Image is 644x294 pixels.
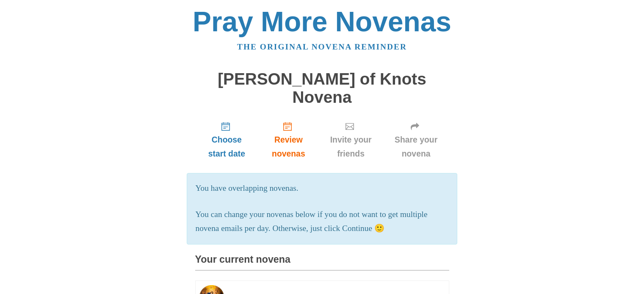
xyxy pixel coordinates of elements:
a: Pray More Novenas [193,6,451,37]
p: You can change your novenas below if you do not want to get multiple novena emails per day. Other... [196,208,449,236]
a: Invite your friends [319,115,383,165]
span: Share your novena [392,133,441,161]
h3: Your current novena [195,254,449,271]
p: You have overlapping novenas. [196,181,449,195]
a: Choose start date [195,115,259,165]
span: Invite your friends [327,133,375,161]
a: Review novenas [258,115,318,165]
span: Review novenas [267,133,310,161]
a: The original novena reminder [237,42,407,51]
h1: [PERSON_NAME] of Knots Novena [195,70,449,106]
a: Share your novena [383,115,449,165]
span: Choose start date [204,133,250,161]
